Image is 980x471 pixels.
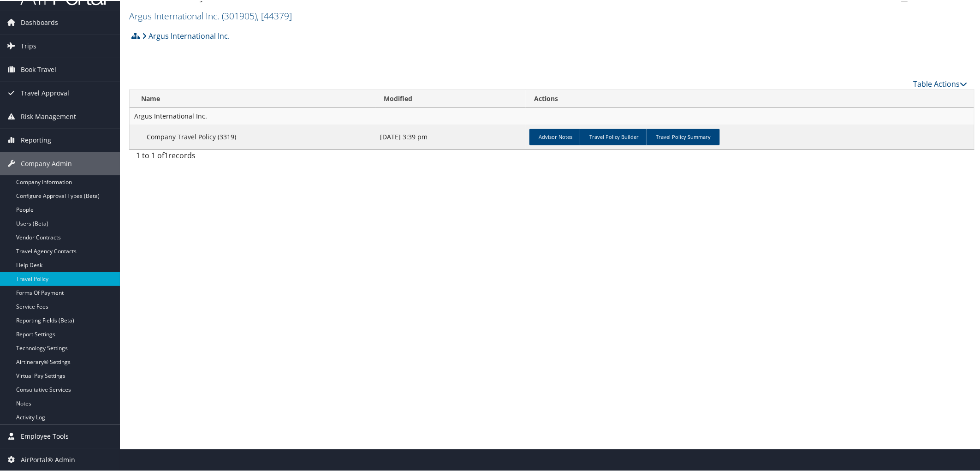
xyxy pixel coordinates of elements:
a: Argus International Inc. [129,9,292,21]
div: 1 to 1 of records [136,149,333,165]
span: Reporting [21,128,51,151]
span: Employee Tools [21,424,69,447]
span: ( 301905 ) [222,9,257,21]
th: Modified: activate to sort column ascending [375,89,526,107]
span: Book Travel [21,57,56,80]
span: Risk Management [21,104,76,127]
span: Dashboards [21,10,58,33]
a: Argus International Inc. [142,26,230,44]
th: Actions [526,89,974,107]
a: Travel Policy Builder [580,128,648,144]
span: Company Admin [21,151,72,174]
td: Company Travel Policy (3319) [130,124,375,149]
span: , [ 44379 ] [257,9,292,21]
span: 1 [164,149,168,160]
span: AirPortal® Admin [21,447,75,471]
span: Travel Approval [21,81,69,104]
span: Trips [21,34,36,57]
a: Travel Policy Summary [646,128,720,144]
td: [DATE] 3:39 pm [375,124,526,149]
a: Advisor Notes [529,128,582,144]
a: Table Actions [914,78,968,88]
th: Name: activate to sort column ascending [130,89,375,107]
td: Argus International Inc. [130,107,974,124]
